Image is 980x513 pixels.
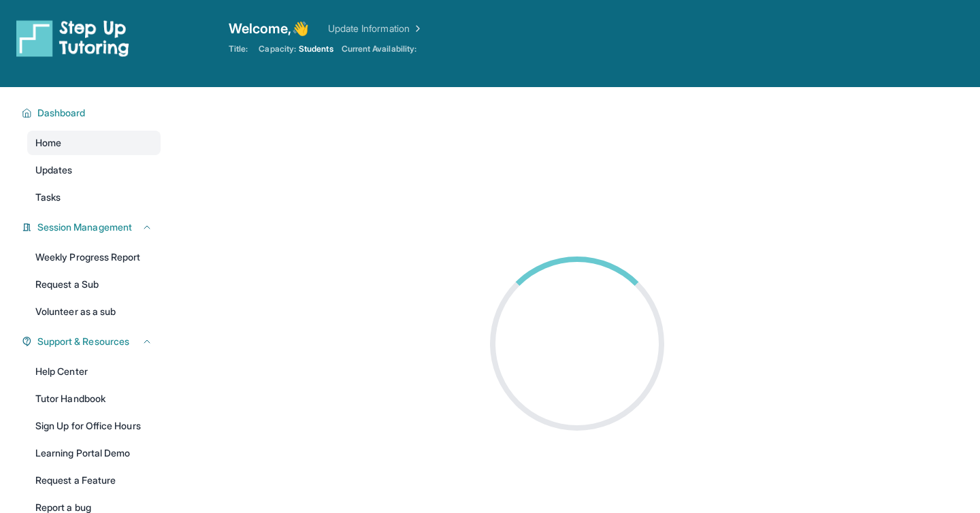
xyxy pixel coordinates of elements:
[27,386,161,411] a: Tutor Handbook
[229,44,248,54] span: Title:
[32,106,152,120] button: Dashboard
[27,468,161,493] a: Request a Feature
[37,335,129,348] span: Support & Resources
[229,19,309,38] span: Welcome, 👋
[27,359,161,384] a: Help Center
[410,22,423,35] img: Chevron Right
[27,245,161,269] a: Weekly Progress Report
[27,299,161,324] a: Volunteer as a sub
[328,22,423,35] a: Update Information
[27,414,161,438] a: Sign Up for Office Hours
[32,335,152,348] button: Support & Resources
[259,44,296,54] span: Capacity:
[32,220,152,234] button: Session Management
[35,136,61,150] span: Home
[35,191,61,204] span: Tasks
[27,158,161,182] a: Updates
[299,44,333,54] span: Students
[37,106,86,120] span: Dashboard
[35,163,73,177] span: Updates
[16,19,129,57] img: logo
[37,220,132,234] span: Session Management
[27,272,161,297] a: Request a Sub
[342,44,416,54] span: Current Availability:
[27,185,161,210] a: Tasks
[27,131,161,155] a: Home
[27,441,161,465] a: Learning Portal Demo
